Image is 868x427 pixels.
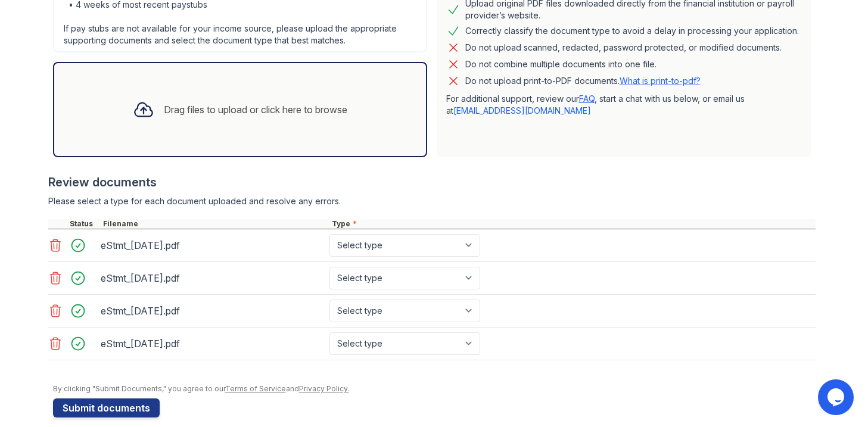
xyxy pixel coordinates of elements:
div: Filename [101,219,329,229]
div: Drag files to upload or click here to browse [164,102,347,117]
a: Terms of Service [225,384,286,393]
div: eStmt_[DATE].pdf [101,334,325,353]
div: Do not upload scanned, redacted, password protected, or modified documents. [465,40,782,55]
button: Submit documents [53,398,160,417]
a: What is print-to-pdf? [620,76,701,86]
div: By clicking "Submit Documents," you agree to our and [53,384,816,394]
div: Do not combine multiple documents into one file. [465,57,657,71]
div: Correctly classify the document type to avoid a delay in processing your application. [465,24,799,38]
div: Type [329,219,816,229]
div: eStmt_[DATE].pdf [101,301,325,320]
p: For additional support, review our , start a chat with us below, or email us at [446,93,801,117]
div: Review documents [48,174,816,191]
iframe: chat widget [818,379,856,415]
div: eStmt_[DATE].pdf [101,236,325,255]
div: Status [67,219,101,229]
div: eStmt_[DATE].pdf [101,269,325,288]
div: Please select a type for each document uploaded and resolve any errors. [48,195,816,207]
a: Privacy Policy. [299,384,349,393]
a: [EMAIL_ADDRESS][DOMAIN_NAME] [453,105,591,116]
p: Do not upload print-to-PDF documents. [465,75,701,87]
a: FAQ [579,93,595,104]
